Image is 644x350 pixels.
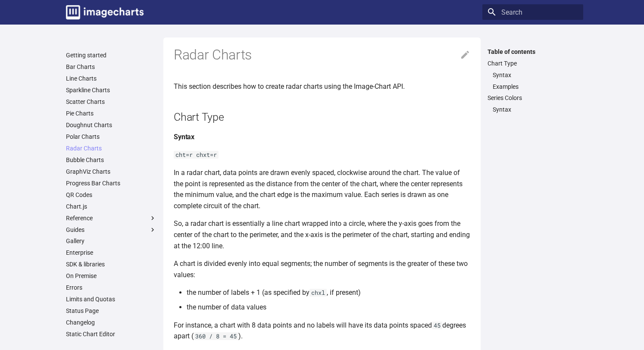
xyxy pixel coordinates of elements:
h2: Chart Type [174,109,470,125]
a: Scatter Charts [66,98,156,106]
a: Limits and Quotas [66,295,156,303]
a: Radar Charts [66,144,156,152]
p: In a radar chart, data points are drawn evenly spaced, clockwise around the chart. The value of t... [174,167,470,211]
a: Image-Charts documentation [63,2,147,23]
a: GraphViz Charts [66,168,156,175]
li: the number of labels + 1 (as specified by , if present) [187,287,470,298]
code: cht=r chxt=r [174,151,219,159]
li: the number of data values [187,302,470,313]
a: QR Codes [66,191,156,199]
label: Reference [66,214,156,222]
a: SDK & libraries [66,260,156,268]
nav: Chart Type [488,71,578,91]
a: Getting started [66,51,156,59]
a: Errors [66,284,156,291]
a: Line Charts [66,75,156,82]
a: Static Chart Editor [66,330,156,338]
label: Table of contents [482,48,583,56]
a: Status Page [66,307,156,315]
a: Enterprise [66,249,156,256]
code: 45 [432,322,442,329]
p: For instance, a chart with 8 data points and no labels will have its data points spaced degrees a... [174,320,470,342]
a: Progress Bar Charts [66,179,156,187]
h4: Syntax [174,131,470,143]
a: Bubble Charts [66,156,156,164]
p: This section describes how to create radar charts using the Image-Chart API. [174,81,470,92]
a: Examples [493,83,578,91]
label: Guides [66,226,156,234]
a: Sparkline Charts [66,86,156,94]
code: 360 / 8 = 45 [194,332,238,340]
input: Search [482,4,583,20]
p: A chart is divided evenly into equal segments; the number of segments is the greater of these two... [174,258,470,280]
p: So, a radar chart is essentially a line chart wrapped into a circle, where the y-axis goes from t... [174,218,470,251]
a: Gallery [66,237,156,245]
h1: Radar Charts [174,46,470,64]
nav: Series Colors [488,106,578,113]
a: Syntax [493,71,578,79]
a: Bar Charts [66,63,156,71]
nav: Table of contents [482,48,583,114]
code: chxl [309,289,327,297]
img: logo [66,5,144,19]
a: Polar Charts [66,133,156,141]
a: Doughnut Charts [66,121,156,129]
a: Series Colors [488,94,578,102]
a: Chart.js [66,203,156,210]
a: Pie Charts [66,109,156,117]
a: On Premise [66,272,156,280]
a: Chart Type [488,59,578,67]
a: Syntax [493,106,578,113]
a: Changelog [66,319,156,326]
